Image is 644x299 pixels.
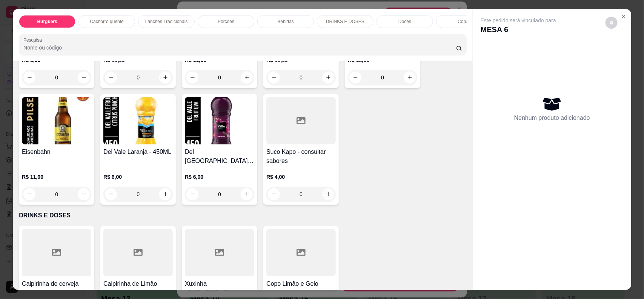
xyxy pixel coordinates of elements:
[241,71,253,84] button: increase-product-quantity
[103,147,173,156] h4: Del Vale Laranja - 450ML
[90,19,123,25] p: Cachorro quente
[404,71,416,84] button: increase-product-quantity
[78,71,90,84] button: increase-product-quantity
[103,173,173,181] p: R$ 6,00
[458,19,471,25] p: Copão
[266,279,336,288] h4: Copo Limão e Gelo
[22,279,91,288] h4: Caipirinha de cerveja
[22,173,91,181] p: R$ 11,00
[398,19,411,25] p: Doces
[326,19,364,25] p: DRINKS E DOSES
[186,188,198,200] button: decrease-product-quantity
[22,97,91,144] img: product-image
[481,17,556,24] p: Este pedido será vinculado para
[606,17,618,29] button: decrease-product-quantity
[105,71,117,84] button: decrease-product-quantity
[23,44,456,51] input: Pesquisa
[514,113,590,122] p: Nenhum produto adicionado
[37,19,57,25] p: Burguers
[103,279,173,288] h4: Caipirinha de Limão
[105,188,117,200] button: decrease-product-quantity
[145,19,188,25] p: Lanches Tradicionais
[23,188,35,200] button: decrease-product-quantity
[23,71,35,84] button: decrease-product-quantity
[268,188,280,200] button: decrease-product-quantity
[618,11,630,23] button: Close
[218,19,234,25] p: Porções
[19,211,467,220] p: DRINKS E DOSES
[349,71,361,84] button: decrease-product-quantity
[23,37,45,43] label: Pesquisa
[186,71,198,84] button: decrease-product-quantity
[159,71,171,84] button: increase-product-quantity
[322,188,334,200] button: increase-product-quantity
[78,188,90,200] button: increase-product-quantity
[277,19,294,25] p: Bebidas
[322,71,334,84] button: increase-product-quantity
[241,188,253,200] button: increase-product-quantity
[185,147,254,166] h4: Del [GEOGRAPHIC_DATA] - 450ml
[185,173,254,181] p: R$ 6,00
[159,188,171,200] button: increase-product-quantity
[185,97,254,144] img: product-image
[22,147,91,156] h4: Eisenbahn
[185,279,254,288] h4: Xuxinha
[481,24,556,35] p: MESA 6
[266,173,336,181] p: R$ 4,00
[266,147,336,166] h4: Suco Kapo - consultar sabores
[268,71,280,84] button: decrease-product-quantity
[103,97,173,144] img: product-image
